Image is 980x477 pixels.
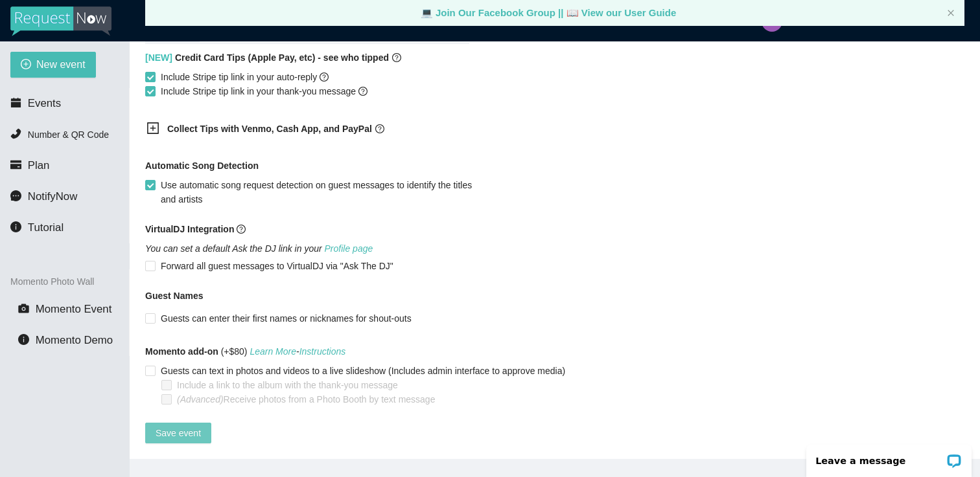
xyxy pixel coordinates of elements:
[28,221,64,234] span: Tutorial
[10,6,111,36] img: RequestNow
[10,97,21,108] span: calendar
[28,129,109,140] span: Number & QR Code
[36,303,112,315] span: Momento Event
[392,50,401,65] span: question-circle
[145,50,389,65] b: Credit Card Tips (Apple Pay, etc) - see who tipped
[156,70,334,84] span: Include Stripe tip link in your auto-reply
[28,97,61,109] span: Events
[10,52,96,78] button: plus-circleNew event
[167,124,372,134] b: Collect Tips with Venmo, Cash App, and PayPal
[145,346,218,357] b: Momento add-on
[358,87,367,96] span: question-circle
[36,334,113,346] span: Momento Demo
[156,426,201,440] span: Save event
[156,259,399,273] span: Forward all guest messages to VirtualDJ via "Ask The DJ"
[947,9,955,17] button: close
[325,243,373,254] a: Profile page
[10,159,21,170] span: credit-card
[172,378,403,392] span: Include a link to the album with the thank-you message
[28,159,50,172] span: Plan
[320,72,329,82] span: question-circle
[237,225,246,234] span: question-circle
[156,311,417,326] span: Guests can enter their first names or nicknames for shout-outs
[798,436,980,477] iframe: LiveChat chat widget
[156,84,373,98] span: Include Stripe tip link in your thank-you message
[566,7,677,18] a: laptop View our User Guide
[18,303,29,314] span: camera
[145,423,211,443] button: Save event
[566,7,579,18] span: laptop
[145,243,373,254] i: You can set a default Ask the DJ link in your
[10,128,21,139] span: phone
[146,122,159,135] span: plus-square
[156,364,570,378] span: Guests can text in photos and videos to a live slideshow (Includes admin interface to approve media)
[375,124,384,133] span: question-circle
[21,59,31,71] span: plus-circle
[136,114,460,146] div: Collect Tips with Venmo, Cash App, and PayPalquestion-circle
[250,346,296,357] a: Learn More
[145,224,234,234] b: VirtualDJ Integration
[145,159,259,173] b: Automatic Song Detection
[156,178,487,206] span: Use automatic song request detection on guest messages to identify the titles and artists
[145,291,203,301] b: Guest Names
[177,394,224,405] i: (Advanced)
[947,9,955,17] span: close
[421,7,566,18] a: laptop Join Our Facebook Group ||
[28,190,77,203] span: NotifyNow
[10,190,21,201] span: message
[421,7,433,18] span: laptop
[299,346,346,357] a: Instructions
[10,221,21,232] span: info-circle
[145,52,172,63] span: [NEW]
[250,346,345,357] i: -
[18,334,29,345] span: info-circle
[36,56,86,72] span: New event
[172,392,440,406] span: Receive photos from a Photo Booth by text message
[145,344,345,359] span: (+$80)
